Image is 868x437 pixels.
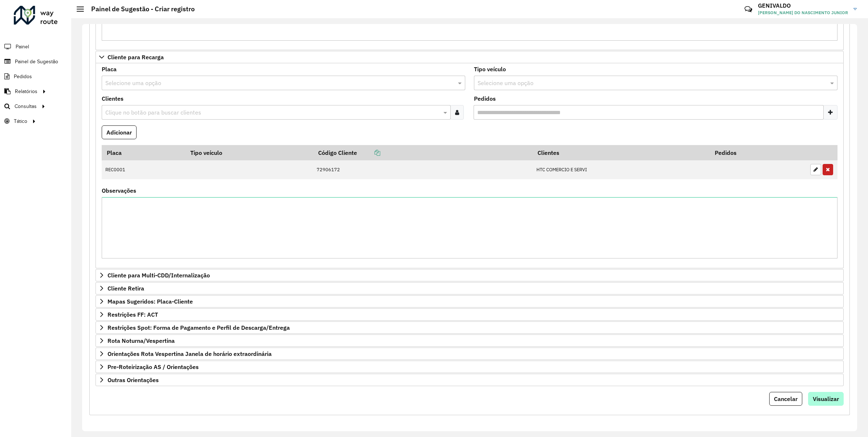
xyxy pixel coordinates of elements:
[108,325,290,330] span: Restrições Spot: Forma de Pagamento e Perfil de Descarga/Entrega
[108,298,193,304] span: Mapas Sugeridos: Placa-Cliente
[108,338,175,344] span: Rota Noturna/Vespertina
[813,395,839,402] span: Visualizar
[185,145,313,160] th: Tipo veículo
[96,269,844,281] a: Cliente para Multi-CDD/Internalização
[108,285,144,291] span: Cliente Retira
[313,160,533,179] td: 72906172
[357,149,380,156] a: Copiar
[108,272,210,278] span: Cliente para Multi-CDD/Internalização
[102,125,137,139] button: Adicionar
[102,145,185,160] th: Placa
[96,374,844,386] a: Outras Orientações
[532,160,710,179] td: HTC COMERCIO E SERVI
[96,334,844,347] a: Rota Noturna/Vespertina
[96,321,844,334] a: Restrições Spot: Forma de Pagamento e Perfil de Descarga/Entrega
[96,361,844,373] a: Pre-Roteirização AS / Orientações
[313,145,533,160] th: Código Cliente
[16,43,29,51] span: Painel
[108,54,164,60] span: Cliente para Recarga
[14,117,27,125] span: Tático
[769,392,802,406] button: Cancelar
[108,351,272,357] span: Orientações Rota Vespertina Janela de horário extraordinária
[102,65,117,73] label: Placa
[741,1,756,17] a: Contato Rápido
[102,160,185,179] td: REC0001
[710,145,806,160] th: Pedidos
[15,58,58,65] span: Painel de Sugestão
[108,364,199,370] span: Pre-Roteirização AS / Orientações
[96,308,844,321] a: Restrições FF: ACT
[758,2,848,9] h3: GENIVALDO
[96,63,844,268] div: Cliente para Recarga
[96,348,844,360] a: Orientações Rota Vespertina Janela de horário extraordinária
[102,186,136,195] label: Observações
[108,312,158,317] span: Restrições FF: ACT
[532,145,710,160] th: Clientes
[96,282,844,294] a: Cliente Retira
[108,377,159,383] span: Outras Orientações
[474,65,506,73] label: Tipo veículo
[758,9,848,16] span: [PERSON_NAME] DO NASCIMENTO JUNIOR
[96,295,844,308] a: Mapas Sugeridos: Placa-Cliente
[774,395,798,402] span: Cancelar
[474,94,496,103] label: Pedidos
[84,5,195,13] h2: Painel de Sugestão - Criar registro
[15,103,37,110] span: Consultas
[96,51,844,63] a: Cliente para Recarga
[102,94,123,103] label: Clientes
[808,392,844,406] button: Visualizar
[15,88,37,95] span: Relatórios
[14,73,32,80] span: Pedidos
